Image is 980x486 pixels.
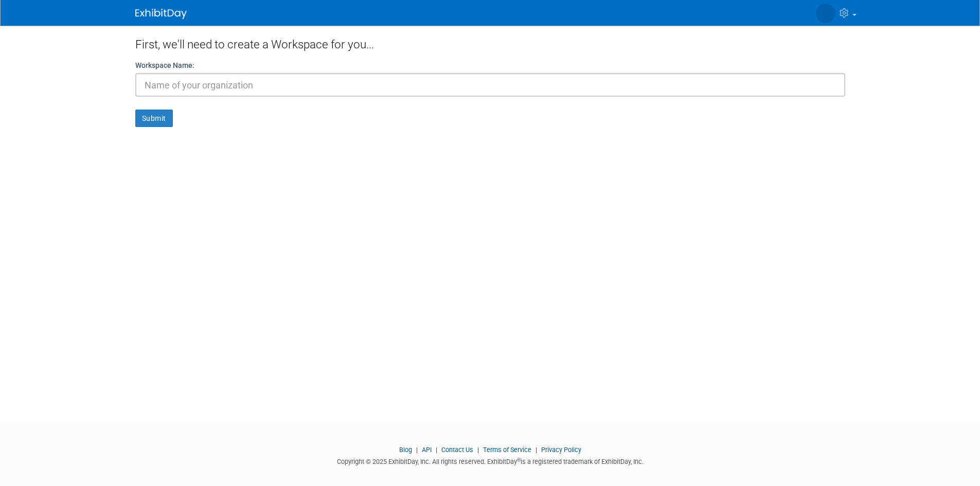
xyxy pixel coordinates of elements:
span: | [475,446,482,454]
img: ExhibitDay [135,9,187,19]
span: | [414,446,420,454]
a: Contact Us [441,446,473,454]
sup: ® [517,457,521,463]
span: | [533,446,540,454]
div: First, we'll need to create a Workspace for you... [135,26,845,60]
img: Melissa Sutphin [816,4,835,23]
span: | [433,446,440,454]
a: Terms of Service [483,446,531,454]
input: Name of your organization [135,73,845,97]
a: Privacy Policy [541,446,581,454]
label: Workspace Name: [135,60,194,70]
button: Submit [135,110,173,127]
a: Blog [399,446,412,454]
a: API [422,446,432,454]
